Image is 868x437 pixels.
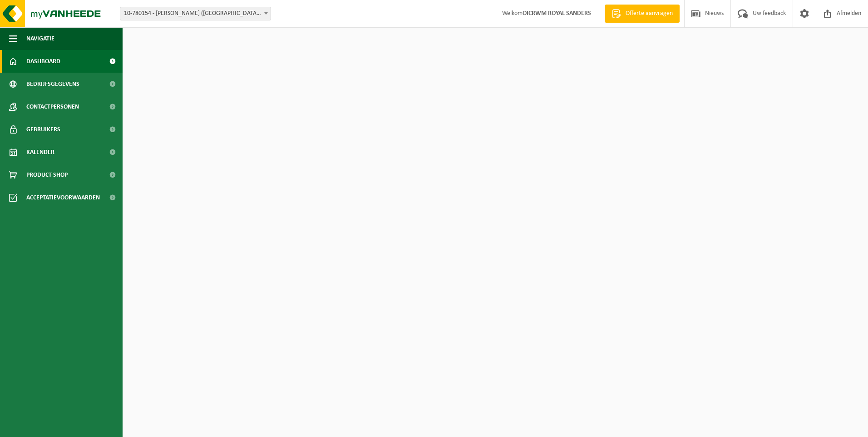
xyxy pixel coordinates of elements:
span: Offerte aanvragen [623,9,675,18]
span: Acceptatievoorwaarden [26,186,100,209]
span: 10-780154 - ROYAL SANDERS (BELGIUM) BV - IEPER [120,7,271,20]
span: 10-780154 - ROYAL SANDERS (BELGIUM) BV - IEPER [120,7,271,20]
span: Product Shop [26,164,68,186]
span: Bedrijfsgegevens [26,73,79,95]
strong: OICRWM ROYAL SANDERS [523,10,591,17]
span: Kalender [26,141,54,164]
span: Dashboard [26,50,60,73]
span: Gebruikers [26,118,60,141]
span: Contactpersonen [26,95,79,118]
span: Navigatie [26,27,54,50]
a: Offerte aanvragen [605,5,680,23]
